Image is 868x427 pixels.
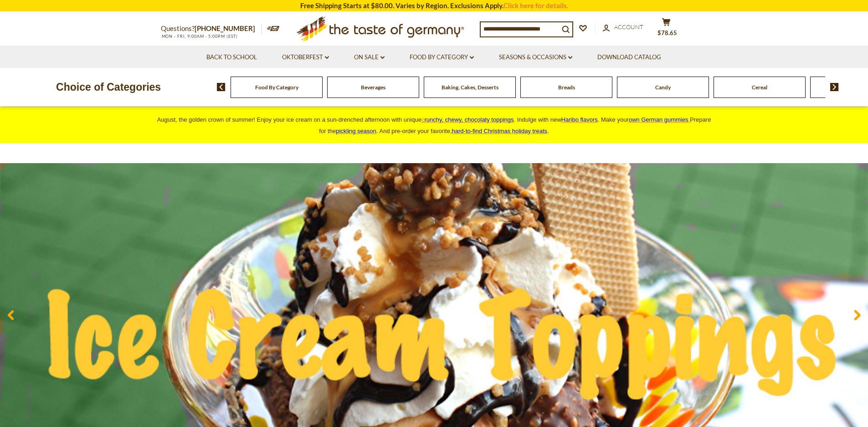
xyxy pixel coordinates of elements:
a: Back to School [206,52,257,62]
span: runchy, chewy, chocolaty toppings [424,116,514,123]
button: $78.65 [653,18,680,41]
img: next arrow [830,83,839,91]
a: crunchy, chewy, chocolaty toppings [421,116,514,123]
span: Account [614,23,643,31]
a: Download Catalog [597,52,661,62]
a: Seasons & Occasions [499,52,572,62]
a: Food By Category [410,52,474,62]
a: Candy [655,84,671,91]
a: Baking, Cakes, Desserts [442,84,498,91]
span: own German gummies [629,116,688,123]
a: [PHONE_NUMBER] [195,24,255,32]
a: Cereal [752,84,767,91]
a: Breads [558,84,575,91]
span: $78.65 [657,29,677,36]
a: hard-to-find Christmas holiday treats [452,128,548,134]
p: Questions? [161,23,262,35]
span: August, the golden crown of summer! Enjoy your ice cream on a sun-drenched afternoon with unique ... [157,116,711,134]
a: Oktoberfest [282,52,329,62]
a: Food By Category [255,84,298,91]
img: previous arrow [217,83,226,91]
a: Click here for details. [503,1,568,10]
span: MON - FRI, 9:00AM - 5:00PM (EST) [161,34,238,39]
a: pickling season [336,128,376,134]
a: own German gummies. [629,116,690,123]
a: Beverages [361,84,385,91]
a: Haribo flavors [561,116,598,123]
span: . [452,128,549,134]
a: On Sale [354,52,385,62]
a: Account [603,22,643,32]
